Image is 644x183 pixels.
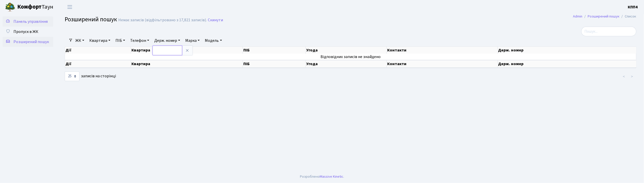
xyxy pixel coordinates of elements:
th: Квартира [131,47,243,54]
img: logo.png [5,2,15,12]
a: Модель [203,36,224,45]
a: Massive Kinetic [320,174,343,179]
th: Контакти [387,47,498,54]
td: Відповідних записів не знайдено [65,54,636,60]
a: Розширений пошук [3,37,53,47]
a: Admin [573,14,583,19]
th: ПІБ [243,47,306,54]
th: Держ. номер [498,47,637,54]
span: Таун [17,3,53,11]
a: ПІБ [113,36,127,45]
a: ЖК [73,36,86,45]
th: Держ. номер [498,60,637,68]
th: ПІБ [243,60,306,68]
a: КПП4 [628,4,638,10]
span: Розширений пошук [13,39,49,45]
a: Марка [183,36,202,45]
div: Немає записів (відфільтровано з 17,821 записів). [118,18,207,23]
a: Держ. номер [152,36,182,45]
select: записів на сторінці [65,71,79,81]
input: Пошук... [581,27,636,36]
a: Панель управління [3,16,53,27]
span: Панель управління [13,19,48,24]
a: Телефон [128,36,151,45]
div: Розроблено . [300,174,344,179]
li: Список [620,14,636,19]
span: Розширений пошук [65,15,117,24]
th: Квартира [131,60,243,68]
label: записів на сторінці [65,71,116,81]
a: Розширений пошук [588,14,620,19]
nav: breadcrumb [566,11,644,22]
th: Угода [306,47,387,54]
th: Дії [65,60,131,68]
th: Угода [306,60,387,68]
button: Переключити навігацію [63,3,76,11]
th: Контакти [387,60,498,68]
a: Квартира [87,36,112,45]
b: Комфорт [17,3,42,11]
a: Скинути [208,18,223,23]
span: Пропуск в ЖК [13,29,38,34]
a: Пропуск в ЖК [3,27,53,37]
th: Дії [65,47,131,54]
